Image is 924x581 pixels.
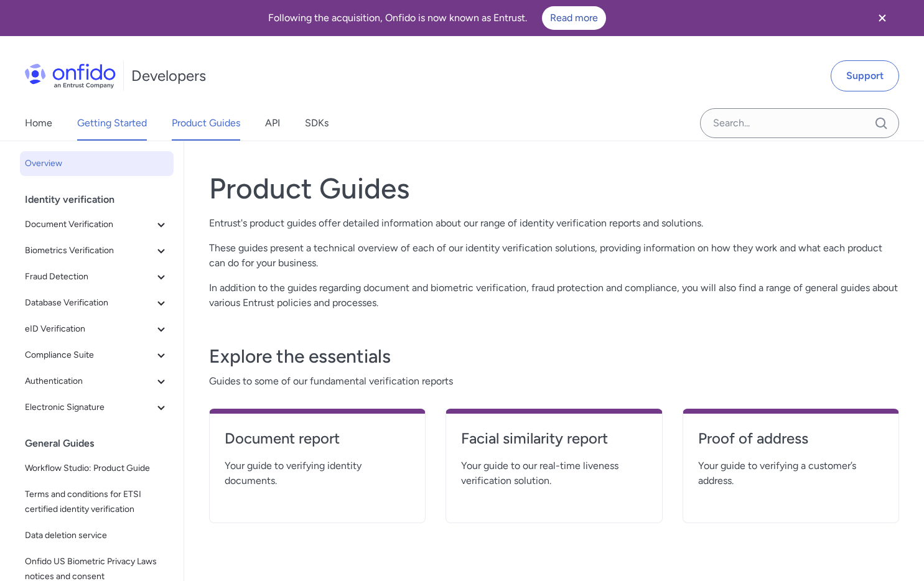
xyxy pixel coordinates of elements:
span: Your guide to verifying identity documents. [225,458,410,488]
span: Authentication [25,374,154,389]
div: General Guides [25,431,179,456]
a: Support [831,60,899,91]
span: Your guide to verifying a customer’s address. [698,458,884,488]
button: Close banner [859,2,905,34]
h4: Proof of address [698,429,884,449]
svg: Close banner [875,11,890,26]
a: Proof of address [698,429,884,458]
img: Onfido Logo [25,63,116,88]
button: Fraud Detection [20,264,174,289]
span: Workflow Studio: Product Guide [25,461,169,476]
span: Document Verification [25,217,154,232]
span: Guides to some of our fundamental verification reports [209,374,899,389]
a: Home [25,106,52,141]
a: API [265,106,280,141]
input: Onfido search input field [700,108,899,138]
span: Compliance Suite [25,348,154,363]
button: Authentication [20,369,174,394]
a: Product Guides [172,106,240,141]
span: Biometrics Verification [25,243,154,258]
span: Data deletion service [25,528,169,543]
p: Entrust's product guides offer detailed information about our range of identity verification repo... [209,216,899,231]
p: In addition to the guides regarding document and biometric verification, fraud protection and com... [209,281,899,310]
span: eID Verification [25,322,154,337]
h4: Document report [225,429,410,449]
button: eID Verification [20,317,174,342]
h1: Product Guides [209,171,899,206]
a: Terms and conditions for ETSI certified identity verification [20,482,174,522]
div: Identity verification [25,187,179,212]
span: Database Verification [25,295,154,310]
h1: Developers [131,66,206,86]
span: Your guide to our real-time liveness verification solution. [461,458,646,488]
a: SDKs [305,106,329,141]
a: Read more [542,6,606,30]
span: Electronic Signature [25,400,154,415]
button: Compliance Suite [20,343,174,368]
div: Following the acquisition, Onfido is now known as Entrust. [15,6,859,30]
span: Fraud Detection [25,269,154,284]
button: Database Verification [20,290,174,315]
button: Document Verification [20,212,174,237]
a: Overview [20,151,174,176]
a: Document report [225,429,410,458]
span: Overview [25,156,169,171]
h3: Explore the essentials [209,344,899,369]
button: Biometrics Verification [20,238,174,263]
h4: Facial similarity report [461,429,646,449]
a: Data deletion service [20,523,174,548]
button: Electronic Signature [20,395,174,420]
a: Workflow Studio: Product Guide [20,456,174,481]
p: These guides present a technical overview of each of our identity verification solutions, providi... [209,241,899,271]
a: Getting Started [77,106,147,141]
span: Terms and conditions for ETSI certified identity verification [25,487,169,517]
a: Facial similarity report [461,429,646,458]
